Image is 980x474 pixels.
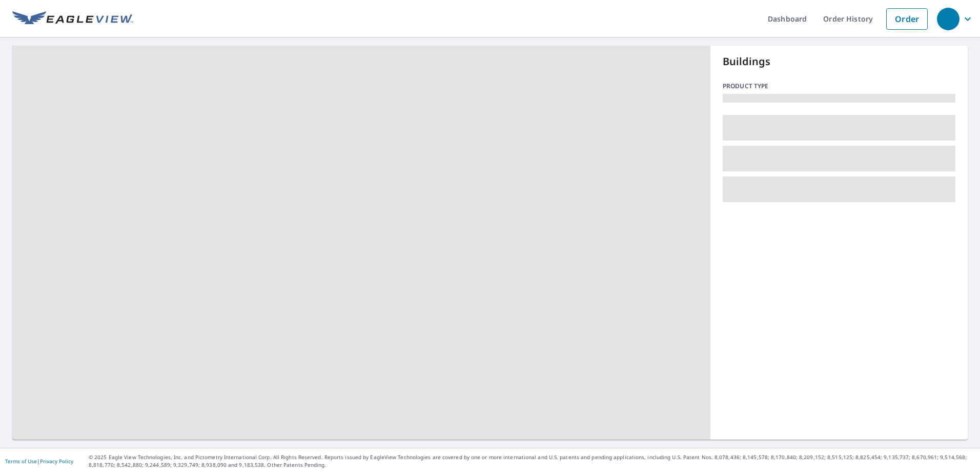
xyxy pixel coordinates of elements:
p: Product type [723,82,955,91]
a: Terms of Use [5,458,37,465]
p: | [5,458,73,464]
p: Buildings [723,54,955,69]
img: EV Logo [12,11,133,27]
a: Order [886,8,928,30]
p: © 2025 Eagle View Technologies, Inc. and Pictometry International Corp. All Rights Reserved. Repo... [89,453,975,469]
a: Privacy Policy [40,458,73,465]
